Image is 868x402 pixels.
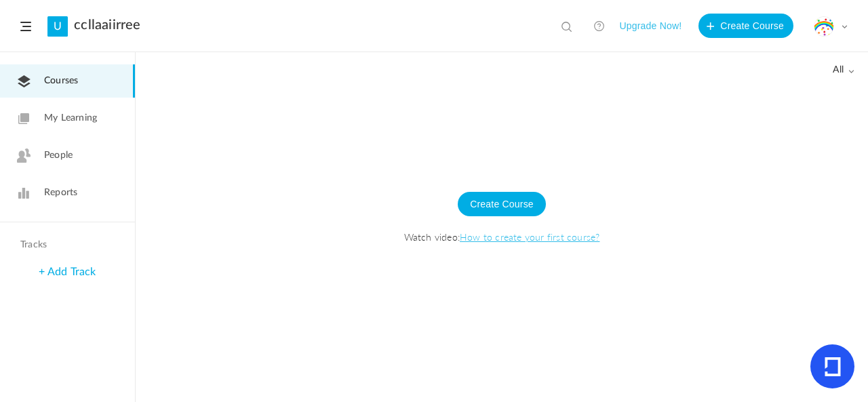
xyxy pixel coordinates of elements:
[44,148,73,163] span: People
[460,230,599,243] a: How to create your first course?
[44,111,97,125] span: My Learning
[458,192,546,216] button: Create Course
[20,239,111,251] h4: Tracks
[44,186,77,200] span: Reports
[149,230,854,243] span: Watch video:
[698,14,793,38] button: Create Course
[44,74,78,88] span: Courses
[74,17,140,33] a: ccllaaiirree
[47,16,68,37] a: U
[814,17,833,36] img: untitled.png
[833,64,854,76] span: all
[39,266,96,277] a: + Add Track
[619,14,682,38] button: Upgrade Now!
